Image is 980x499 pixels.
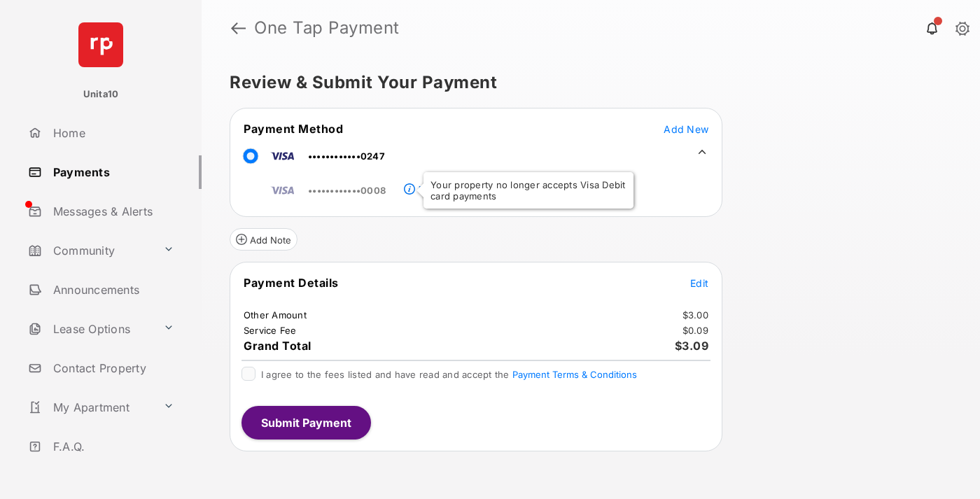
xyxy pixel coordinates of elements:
[244,122,343,136] span: Payment Method
[241,406,371,440] button: Submit Payment
[22,234,157,267] a: Community
[308,150,385,162] span: ••••••••••••0247
[682,309,709,321] td: $3.00
[22,116,202,150] a: Home
[254,20,400,36] strong: One Tap Payment
[415,173,533,197] a: Payment Method Unavailable
[22,273,202,307] a: Announcements
[243,324,297,337] td: Service Fee
[423,172,633,209] div: Your property no longer accepts Visa Debit card payments
[22,391,157,424] a: My Apartment
[22,155,202,189] a: Payments
[230,228,297,251] button: Add Note
[22,430,202,463] a: F.A.Q.
[664,122,708,136] button: Add New
[244,276,339,290] span: Payment Details
[22,312,157,346] a: Lease Options
[512,369,637,380] button: I agree to the fees listed and have read and accept the
[22,351,202,385] a: Contact Property
[308,185,386,196] span: ••••••••••••0008
[243,309,307,321] td: Other Amount
[78,22,123,67] img: svg+xml;base64,PHN2ZyB4bWxucz0iaHR0cDovL3d3dy53My5vcmcvMjAwMC9zdmciIHdpZHRoPSI2NCIgaGVpZ2h0PSI2NC...
[675,339,709,353] span: $3.09
[230,74,941,91] h5: Review & Submit Your Payment
[690,276,708,290] button: Edit
[83,87,119,101] p: Unita10
[690,277,708,289] span: Edit
[261,369,637,380] span: I agree to the fees listed and have read and accept the
[664,123,708,135] span: Add New
[682,324,709,337] td: $0.09
[244,339,311,353] span: Grand Total
[22,195,202,228] a: Messages & Alerts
